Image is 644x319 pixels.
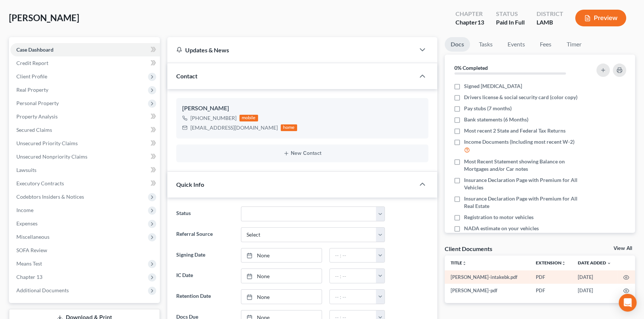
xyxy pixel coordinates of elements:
[16,46,54,53] span: Case Dashboard
[239,115,258,121] div: mobile
[241,269,321,283] a: None
[534,37,558,52] a: Fees
[464,105,512,112] span: Pay stubs (7 months)
[16,127,52,133] span: Secured Claims
[10,110,160,123] a: Property Analysis
[607,261,611,266] i: expand_more
[464,138,574,146] span: Income Documents (Including most recent W-2)
[464,195,581,210] span: Insurance Declaration Page with Premium for All Real Estate
[16,274,42,280] span: Chapter 13
[16,167,36,173] span: Lawsuits
[10,150,160,163] a: Unsecured Nonpriority Claims
[173,248,237,263] label: Signing Date
[16,73,47,79] span: Client Profile
[16,207,33,213] span: Income
[464,116,528,123] span: Bank statements (6 Months)
[16,87,48,93] span: Real Property
[536,260,566,266] a: Extensionunfold_more
[454,65,488,71] strong: 0% Completed
[16,287,69,293] span: Additional Documents
[10,56,160,70] a: Credit Report
[190,124,278,131] div: [EMAIL_ADDRESS][DOMAIN_NAME]
[176,181,204,188] span: Quick Info
[10,177,160,190] a: Executory Contracts
[16,260,42,267] span: Means Test
[16,60,48,66] span: Credit Report
[477,19,484,26] span: 13
[330,248,377,263] input: -- : --
[16,220,38,227] span: Expenses
[173,289,237,304] label: Retention Date
[455,18,484,27] div: Chapter
[16,140,78,146] span: Unsecured Priority Claims
[464,214,534,221] span: Registration to motor vehicles
[176,72,197,79] span: Contact
[496,10,525,18] div: Status
[10,43,160,56] a: Case Dashboard
[537,10,563,18] div: District
[530,284,572,297] td: PDF
[16,234,49,240] span: Miscellaneous
[462,261,467,266] i: unfold_more
[330,290,377,304] input: -- : --
[16,193,84,200] span: Codebtors Insiders & Notices
[16,180,64,186] span: Executory Contracts
[10,244,160,257] a: SOFA Review
[241,248,321,263] a: None
[572,270,617,284] td: [DATE]
[182,104,422,113] div: [PERSON_NAME]
[16,113,58,120] span: Property Analysis
[190,114,236,122] div: [PHONE_NUMBER]
[173,206,237,221] label: Status
[176,46,406,54] div: Updates & News
[496,18,525,27] div: Paid In Full
[578,260,611,266] a: Date Added expand_more
[173,268,237,283] label: IC Date
[575,10,626,26] button: Preview
[464,82,522,90] span: Signed [MEDICAL_DATA]
[330,269,377,283] input: -- : --
[10,123,160,137] a: Secured Claims
[451,260,467,266] a: Titleunfold_more
[445,284,530,297] td: [PERSON_NAME]-pdf
[561,37,587,52] a: Timer
[502,37,531,52] a: Events
[241,290,321,304] a: None
[464,176,581,191] span: Insurance Declaration Page with Premium for All Vehicles
[445,245,492,253] div: Client Documents
[561,261,566,266] i: unfold_more
[445,37,470,52] a: Docs
[614,246,632,251] a: View All
[10,163,160,177] a: Lawsuits
[464,225,539,232] span: NADA estimate on your vehicles
[16,247,47,253] span: SOFA Review
[10,137,160,150] a: Unsecured Priority Claims
[572,284,617,297] td: [DATE]
[16,100,59,106] span: Personal Property
[173,227,237,242] label: Referral Source
[281,124,297,131] div: home
[619,294,637,312] div: Open Intercom Messenger
[16,153,87,160] span: Unsecured Nonpriority Claims
[9,12,79,23] span: [PERSON_NAME]
[464,158,581,173] span: Most Recent Statement showing Balance on Mortgages and/or Car notes
[530,270,572,284] td: PDF
[473,37,499,52] a: Tasks
[537,18,563,27] div: LAMB
[464,127,566,134] span: Most recent 2 State and Federal Tax Returns
[464,94,577,101] span: Drivers license & social security card (color copy)
[455,10,484,18] div: Chapter
[182,150,422,156] button: New Contact
[445,270,530,284] td: [PERSON_NAME]-intakebk.pdf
